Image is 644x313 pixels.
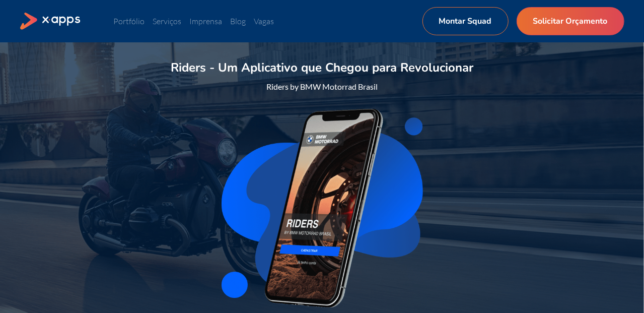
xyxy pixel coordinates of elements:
[266,81,378,93] p: Riders by BMW Motorrad Brasil
[190,16,223,26] a: Imprensa
[422,7,509,35] a: Montar Squad
[222,109,423,308] img: celular com o aplicativo da BMW riders na tela
[114,16,145,26] a: Portfólio
[171,58,473,77] h1: Riders - Um Aplicativo que Chegou para Revolucionar
[153,16,182,26] a: Serviços
[254,16,274,26] a: Vagas
[517,7,624,35] a: Solicitar Orçamento
[231,16,246,26] a: Blog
